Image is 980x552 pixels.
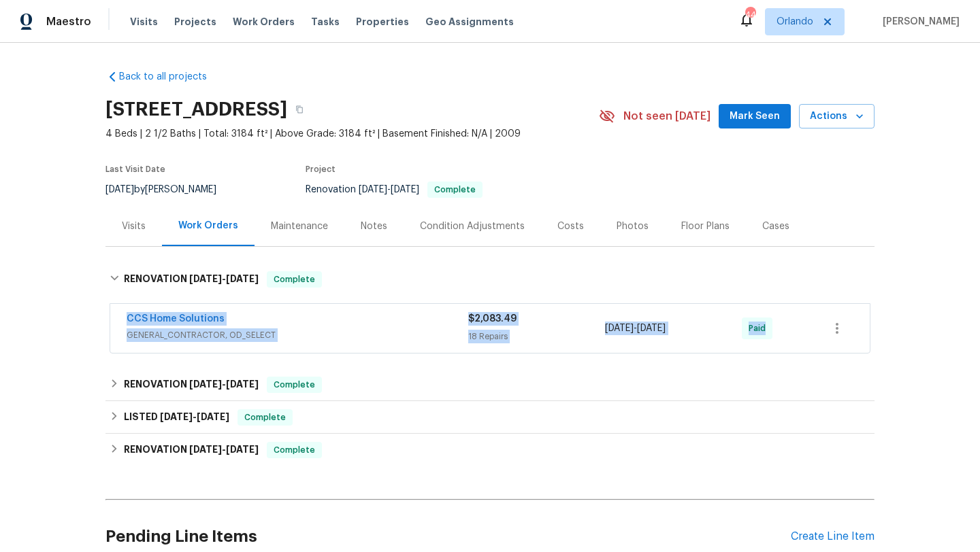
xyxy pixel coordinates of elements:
[105,368,875,401] div: RENOVATION [DATE]-[DATE]Complete
[105,185,134,194] span: [DATE]
[359,185,419,194] span: -
[425,15,514,29] span: Geo Assignments
[749,322,771,335] span: Paid
[356,15,409,29] span: Properties
[124,442,259,458] h6: RENOVATION
[271,220,328,233] div: Maintenance
[174,15,216,29] span: Projects
[178,219,238,232] div: Work Orders
[127,314,225,324] a: CCS Home Solutions
[46,15,91,29] span: Maestro
[189,445,259,454] span: -
[189,379,222,389] span: [DATE]
[557,220,584,233] div: Costs
[189,379,259,389] span: -
[429,186,481,194] span: Complete
[160,412,229,421] span: -
[124,409,229,426] h6: LISTED
[127,328,468,342] span: GENERAL_CONTRACTOR, OD_SELECT
[105,165,165,173] span: Last Visit Date
[730,108,780,125] span: Mark Seen
[623,109,710,123] span: Not seen [DATE]
[605,324,634,333] span: [DATE]
[791,530,875,543] div: Create Line Item
[105,258,875,301] div: RENOVATION [DATE]-[DATE]Complete
[762,220,789,233] div: Cases
[105,401,875,434] div: LISTED [DATE]-[DATE]Complete
[105,103,287,116] h2: [STREET_ADDRESS]
[124,377,259,393] h6: RENOVATION
[468,330,605,343] div: 18 Repairs
[311,17,340,27] span: Tasks
[468,314,517,324] span: $2,083.49
[617,220,649,233] div: Photos
[306,185,483,194] span: Renovation
[197,412,229,421] span: [DATE]
[130,15,158,29] span: Visits
[877,15,960,29] span: [PERSON_NAME]
[361,220,387,233] div: Notes
[745,8,755,22] div: 44
[226,379,259,389] span: [DATE]
[268,443,321,457] span: Complete
[105,70,236,84] a: Back to all projects
[122,220,146,233] div: Visits
[306,165,336,173] span: Project
[777,15,813,29] span: Orlando
[226,445,259,454] span: [DATE]
[391,185,419,194] span: [DATE]
[719,104,791,129] button: Mark Seen
[105,127,599,141] span: 4 Beds | 2 1/2 Baths | Total: 3184 ft² | Above Grade: 3184 ft² | Basement Finished: N/A | 2009
[420,220,525,233] div: Condition Adjustments
[810,108,864,125] span: Actions
[799,104,875,129] button: Actions
[359,185,387,194] span: [DATE]
[239,411,291,424] span: Complete
[233,15,295,29] span: Work Orders
[160,412,193,421] span: [DATE]
[189,274,259,283] span: -
[226,274,259,283] span: [DATE]
[105,434,875,466] div: RENOVATION [DATE]-[DATE]Complete
[287,97,312,122] button: Copy Address
[189,445,222,454] span: [DATE]
[637,324,666,333] span: [DATE]
[124,271,259,288] h6: RENOVATION
[189,274,222,283] span: [DATE]
[681,220,730,233] div: Floor Plans
[105,182,233,198] div: by [PERSON_NAME]
[605,322,666,335] span: -
[268,273,321,286] span: Complete
[268,378,321,392] span: Complete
